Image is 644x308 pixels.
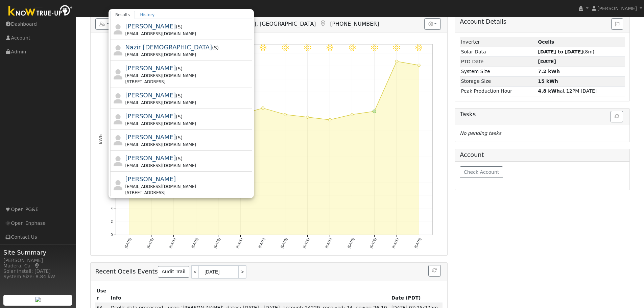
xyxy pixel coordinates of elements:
[125,92,176,99] span: [PERSON_NAME]
[3,248,72,257] span: Site Summary
[538,78,558,84] strong: 15 kWh
[418,64,420,67] circle: onclick=""
[460,131,501,136] i: No pending tasks
[125,184,251,190] div: [EMAIL_ADDRESS][DOMAIN_NAME]
[35,297,41,302] img: retrieve
[191,237,198,249] text: [DATE]
[460,37,537,47] td: Inverter
[3,273,72,280] div: System Size: 8.84 kW
[110,11,135,19] a: Results
[464,169,499,175] span: Check Account
[146,237,154,249] text: [DATE]
[349,44,355,51] i: 8/31 - Clear
[390,286,443,303] th: Date (PDT)
[214,45,217,50] span: Salesperson
[125,44,212,51] span: Nazir [DEMOGRAPHIC_DATA]
[3,257,72,264] div: [PERSON_NAME]
[395,60,398,63] circle: onclick=""
[135,11,160,19] a: History
[34,263,40,268] a: Map
[125,52,251,58] div: [EMAIL_ADDRESS][DOMAIN_NAME]
[125,175,176,183] span: [PERSON_NAME]
[460,18,625,25] h5: Account Details
[125,79,251,85] div: [STREET_ADDRESS]
[177,66,181,71] span: Salesperson
[280,237,288,249] text: [DATE]
[235,237,243,249] text: [DATE]
[125,31,251,37] div: [EMAIL_ADDRESS][DOMAIN_NAME]
[351,113,353,116] circle: onclick=""
[302,237,310,249] text: [DATE]
[111,207,113,211] text: 4
[212,45,219,50] span: ( )
[460,67,537,76] td: System Size
[369,237,377,249] text: [DATE]
[538,49,594,54] span: (8m)
[325,237,332,249] text: [DATE]
[125,190,251,196] div: [STREET_ADDRESS]
[538,59,556,64] span: [DATE]
[125,73,251,79] div: [EMAIL_ADDRESS][DOMAIN_NAME]
[111,233,113,237] text: 0
[597,6,637,11] span: [PERSON_NAME]
[95,265,443,279] h5: Recent Qcells Events
[537,86,625,96] td: at 12PM [DATE]
[177,156,181,161] span: Salesperson
[125,134,176,141] span: [PERSON_NAME]
[319,20,327,27] a: Map
[98,134,103,144] text: kWh
[258,237,265,249] text: [DATE]
[347,237,355,249] text: [DATE]
[460,166,503,178] button: Check Account
[538,49,583,54] strong: [DATE] to [DATE]
[282,44,289,51] i: 8/28 - Clear
[125,155,176,162] span: [PERSON_NAME]
[284,113,286,116] circle: onclick=""
[177,24,181,29] span: Salesperson
[200,21,316,27] span: [GEOGRAPHIC_DATA], [GEOGRAPHIC_DATA]
[177,114,181,119] span: Salesperson
[177,93,181,98] span: Salesperson
[95,286,110,303] th: User
[460,86,537,96] td: Peak Production Hour
[191,265,198,279] a: <
[611,111,623,122] button: Refresh
[177,135,181,140] span: Salesperson
[125,113,176,120] span: [PERSON_NAME]
[393,44,400,51] i: 9/02 - Clear
[213,237,221,249] text: [DATE]
[371,44,378,51] i: 9/01 - Clear
[239,265,246,279] a: >
[611,18,623,30] button: Issue History
[261,107,264,110] circle: onclick=""
[125,100,251,106] div: [EMAIL_ADDRESS][DOMAIN_NAME]
[176,156,183,161] span: ( )
[5,4,76,19] img: Know True-Up
[415,44,422,51] i: 9/03 - Clear
[414,237,422,249] text: [DATE]
[158,266,189,278] a: Audit Trail
[460,47,537,57] td: Solar Data
[260,44,266,51] i: 8/27 - MostlyClear
[176,93,183,98] span: ( )
[306,116,309,119] circle: onclick=""
[3,268,72,275] div: Solar Install: [DATE]
[428,265,441,277] button: Refresh
[460,57,537,67] td: PTO Date
[176,114,183,119] span: ( )
[330,21,379,27] span: [PHONE_NUMBER]
[124,237,132,249] text: [DATE]
[125,163,251,169] div: [EMAIL_ADDRESS][DOMAIN_NAME]
[304,44,311,51] i: 8/29 - Clear
[176,135,183,140] span: ( )
[176,66,183,71] span: ( )
[125,142,251,148] div: [EMAIL_ADDRESS][DOMAIN_NAME]
[125,65,176,72] span: [PERSON_NAME]
[125,121,251,127] div: [EMAIL_ADDRESS][DOMAIN_NAME]
[176,24,183,29] span: ( )
[110,286,390,303] th: Info
[3,262,72,269] div: Madera, Ca
[328,118,331,121] circle: onclick=""
[538,69,560,74] strong: 7.2 kWh
[538,88,560,94] strong: 4.8 kWh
